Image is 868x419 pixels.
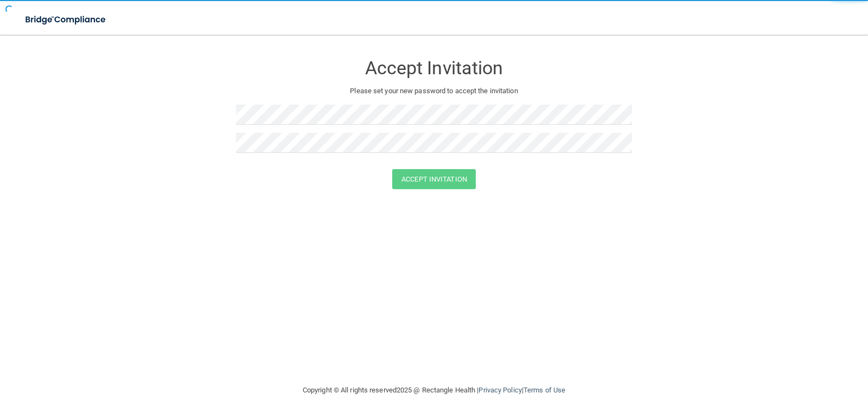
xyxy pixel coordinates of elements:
[524,386,565,394] a: Terms of Use
[236,373,632,408] div: Copyright © All rights reserved 2025 @ Rectangle Health | |
[244,85,624,98] p: Please set your new password to accept the invitation
[392,169,476,189] button: Accept Invitation
[236,58,632,78] h3: Accept Invitation
[478,386,521,394] a: Privacy Policy
[16,9,116,31] img: bridge_compliance_login_screen.278c3ca4.svg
